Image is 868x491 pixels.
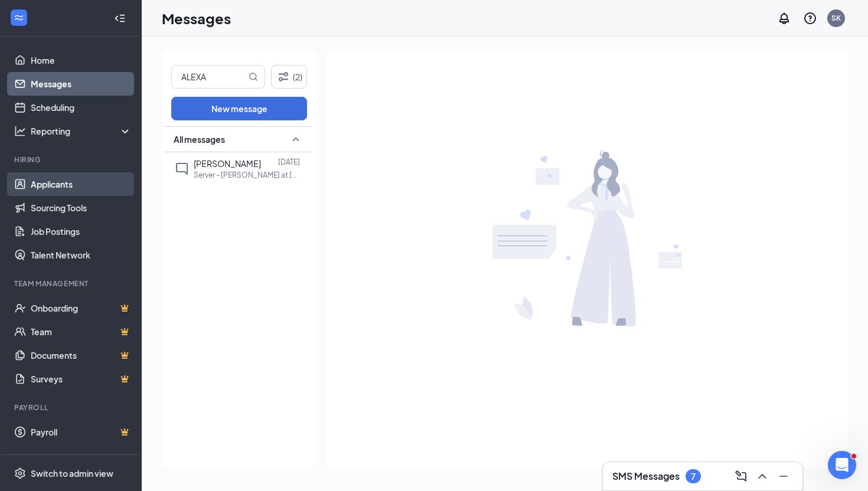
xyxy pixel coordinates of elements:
[14,279,129,289] div: Team Management
[612,470,680,483] h3: SMS Messages
[31,243,132,267] a: Talent Network
[31,196,132,220] a: Sourcing Tools
[289,132,303,146] svg: SmallChevronUp
[171,97,307,120] button: New message
[14,155,129,165] div: Hiring
[31,420,132,444] a: PayrollCrown
[194,170,300,180] p: Server - [PERSON_NAME] at [PERSON_NAME]
[831,13,841,23] div: SK
[276,70,291,84] svg: Filter
[31,367,132,391] a: SurveysCrown
[691,472,696,482] div: 7
[774,467,793,486] button: Minimize
[31,343,132,367] a: DocumentsCrown
[31,72,132,96] a: Messages
[271,65,307,89] button: Filter (2)
[776,469,791,483] svg: Minimize
[753,467,772,486] button: ChevronUp
[174,133,225,145] span: All messages
[14,402,129,413] div: Payroll
[803,11,817,25] svg: QuestionInfo
[249,72,258,81] svg: MagnifyingGlass
[755,469,769,483] svg: ChevronUp
[777,11,791,25] svg: Notifications
[734,469,748,483] svg: ComposeMessage
[31,220,132,243] a: Job Postings
[31,296,132,320] a: OnboardingCrown
[114,12,126,24] svg: Collapse
[13,12,25,24] svg: WorkstreamLogo
[31,467,113,479] div: Switch to admin view
[31,172,132,196] a: Applicants
[828,451,856,479] iframe: Intercom live chat
[31,96,132,119] a: Scheduling
[278,157,300,167] p: [DATE]
[14,467,26,479] svg: Settings
[172,66,246,88] input: Search
[194,158,261,169] span: [PERSON_NAME]
[14,125,26,137] svg: Analysis
[31,48,132,72] a: Home
[31,320,132,343] a: TeamCrown
[162,8,231,28] h1: Messages
[732,467,750,486] button: ComposeMessage
[31,125,132,137] div: Reporting
[175,162,189,176] svg: ChatInactive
